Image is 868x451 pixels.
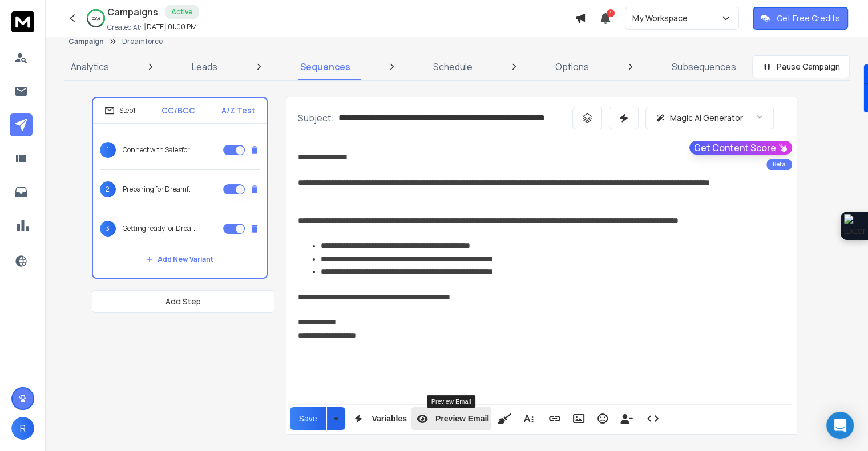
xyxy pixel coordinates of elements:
[162,105,195,116] p: CC/BCC
[411,407,491,430] button: Preview Email
[670,112,743,124] p: Magic AI Generator
[433,60,473,74] p: Schedule
[92,97,268,279] li: Step1CC/BCCA/Z Test1Connect with Salesforce Leaders Attending Dreamforce 2025 🌟2Preparing for Dre...
[137,248,223,271] button: Add New Variant
[426,53,479,80] a: Schedule
[752,55,850,78] button: Pause Campaign
[293,53,357,80] a: Sequences
[844,214,865,237] img: Extension Icon
[665,53,743,80] a: Subsequences
[68,37,104,46] button: Campaign
[104,105,135,116] div: Step 1
[777,13,840,24] p: Get Free Credits
[107,23,142,32] p: Created At:
[11,417,34,440] button: R
[433,414,491,424] span: Preview Email
[753,7,848,30] button: Get Free Credits
[544,407,566,430] button: Insert Link (Ctrl+K)
[122,37,163,46] p: Dreamforce
[642,407,664,430] button: Code View
[672,60,736,74] p: Subsequences
[221,105,255,116] p: A/Z Test
[100,181,116,197] span: 2
[290,407,326,430] button: Save
[107,5,158,19] h1: Campaigns
[518,407,539,430] button: More Text
[185,53,224,80] a: Leads
[64,53,116,80] a: Analytics
[555,60,589,74] p: Options
[568,407,590,430] button: Insert Image (Ctrl+P)
[494,407,515,430] button: Clean HTML
[369,414,409,424] span: Variables
[144,22,197,31] p: [DATE] 01:00 PM
[123,224,196,233] p: Getting ready for Dreamforce 2025
[645,107,774,129] button: Magic AI Generator
[348,407,409,430] button: Variables
[826,412,854,439] div: Open Intercom Messenger
[92,15,100,22] p: 62 %
[165,5,199,19] div: Active
[689,141,792,155] button: Get Content Score
[71,60,109,74] p: Analytics
[300,60,350,74] p: Sequences
[632,13,692,24] p: My Workspace
[92,290,274,313] button: Add Step
[616,407,637,430] button: Insert Unsubscribe Link
[100,221,116,237] span: 3
[123,145,196,155] p: Connect with Salesforce Leaders Attending Dreamforce 2025 🌟
[427,395,476,408] div: Preview Email
[298,111,334,125] p: Subject:
[766,159,792,170] div: Beta
[607,9,615,17] span: 1
[100,142,116,158] span: 1
[548,53,596,80] a: Options
[123,185,196,194] p: Preparing for Dreamforce 2025
[592,407,613,430] button: Emoticons
[192,60,217,74] p: Leads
